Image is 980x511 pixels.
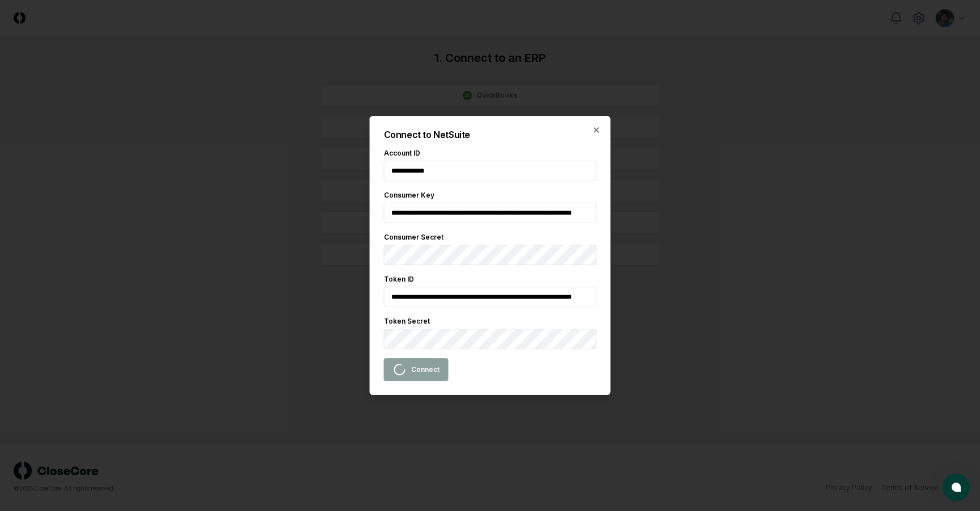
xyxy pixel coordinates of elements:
[384,316,597,326] div: Token Secret
[384,232,597,242] div: Consumer Secret
[384,274,597,284] div: Token ID
[384,130,597,139] h2: Connect to NetSuite
[384,190,597,200] div: Consumer Key
[384,148,597,158] div: Account ID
